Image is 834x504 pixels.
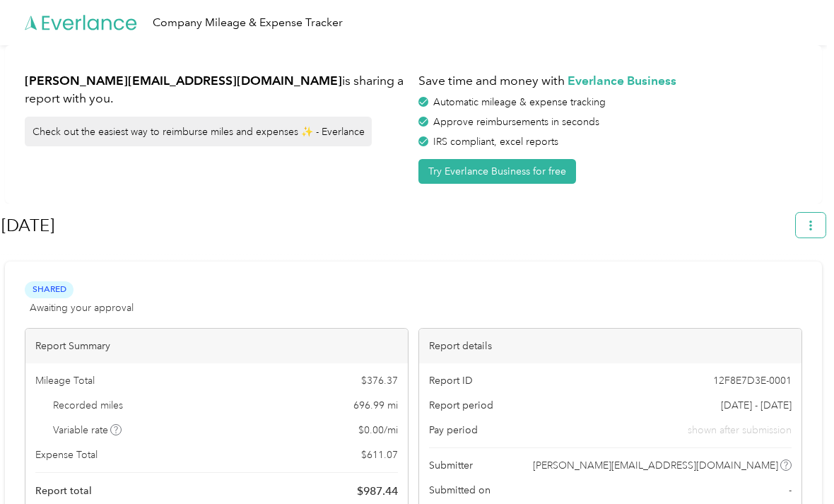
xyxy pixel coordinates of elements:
[429,458,473,473] span: Submitter
[25,329,408,363] div: Report Summary
[533,458,778,473] span: [PERSON_NAME][EMAIL_ADDRESS][DOMAIN_NAME]
[568,73,676,88] strong: Everlance Business
[418,159,576,184] button: Try Everlance Business for free
[713,373,792,388] span: 12F8E7D3E-0001
[53,423,122,438] span: Variable rate
[358,423,398,438] span: $ 0.00 / mi
[25,73,342,88] strong: [PERSON_NAME][EMAIL_ADDRESS][DOMAIN_NAME]
[30,300,134,315] span: Awaiting your approval
[419,329,801,363] div: Report details
[429,398,493,413] span: Report period
[35,484,92,498] span: Report total
[25,72,409,107] h1: is sharing a report with you.
[721,398,792,413] span: [DATE] - [DATE]
[53,398,123,413] span: Recorded miles
[357,483,398,500] span: $ 987.44
[433,96,606,108] span: Automatic mileage & expense tracking
[429,483,491,498] span: Submitted on
[433,116,599,128] span: Approve reimbursements in seconds
[361,373,398,388] span: $ 376.37
[429,373,473,388] span: Report ID
[153,14,343,32] div: Company Mileage & Expense Tracker
[688,423,792,438] span: shown after submission
[25,117,372,146] div: Check out the easiest way to reimburse miles and expenses ✨ - Everlance
[35,447,98,462] span: Expense Total
[35,373,95,388] span: Mileage Total
[1,209,786,242] h1: August 2025
[353,398,398,413] span: 696.99 mi
[429,423,478,438] span: Pay period
[789,483,792,498] span: -
[361,447,398,462] span: $ 611.07
[25,281,74,298] span: Shared
[418,72,802,90] h1: Save time and money with
[433,136,558,148] span: IRS compliant, excel reports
